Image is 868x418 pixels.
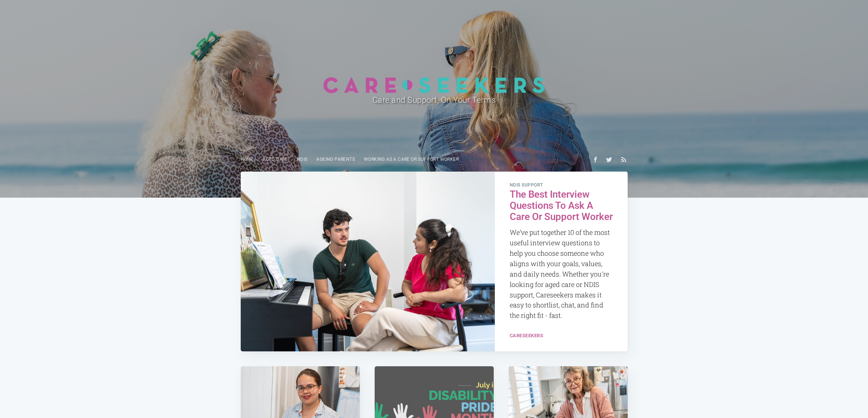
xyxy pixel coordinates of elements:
a: Ageing parents [312,152,359,167]
a: NDIS [292,152,312,167]
a: Working as a care or support worker [359,152,463,167]
h2: Care and Support, On Your Terms [275,93,593,106]
span: NDIS Support [510,183,613,188]
a: Home [236,152,259,167]
a: NDIS Support The Best Interview Questions To Ask A Care Or Support Worker We’ve put together 10 o... [495,172,628,331]
a: Careseekers [510,333,544,338]
h2: The Best Interview Questions To Ask A Care Or Support Worker [510,189,613,223]
p: We’ve put together 10 of the most useful interview questions to help you choose someone who align... [510,227,613,321]
a: Aged Care [258,152,292,167]
img: Careseekers [323,77,545,93]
